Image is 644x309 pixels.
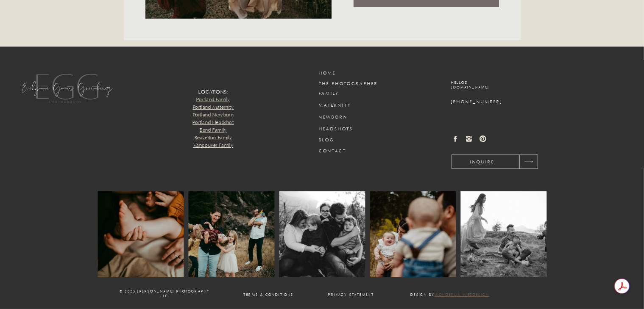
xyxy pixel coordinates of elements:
img: evelynne gomes greenberg (20 of 73) [98,191,184,277]
a: newborn [319,114,360,121]
img: evelynne-gomes-greenberg (6 of 6)-2 [460,191,546,277]
img: evelynne gomes greenberg (54 of 73) [188,191,274,277]
a: [PHONE_NUMBER] [452,99,555,105]
a: Portland Headshot [192,119,234,126]
a: Contact [319,148,360,154]
p: © 2025 [PERSON_NAME] PHOTOGRAPHY llc [119,290,211,303]
p: Design by [407,293,493,296]
a: Portland Newborn [193,112,234,118]
a: Portland Maternity [193,104,234,110]
a: Home [319,70,360,77]
a: Portland Family [196,97,230,103]
img: evelynne gomes greenberg (43 of 73) [279,191,365,277]
a: family [319,91,360,97]
img: evelynne gomes greenberg (70 of 73) [370,191,456,277]
a: hello@[DOMAIN_NAME] [452,81,555,94]
a: maternity [319,102,360,109]
a: Privacy Statement [327,293,376,296]
a: Beaverton Family [195,135,232,141]
a: Vancouver Family [193,142,234,149]
a: inquire [452,159,514,164]
a: Bend Family [200,127,227,133]
a: the photographer [319,81,392,87]
a: Blog [319,137,360,143]
a: Terms & conditions [242,293,296,296]
h3: hello@ [DOMAIN_NAME] [452,81,555,94]
a: wonderlik webdesign [435,293,490,297]
a: headshots [319,126,360,132]
p: LOCATIONS: [133,88,294,154]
